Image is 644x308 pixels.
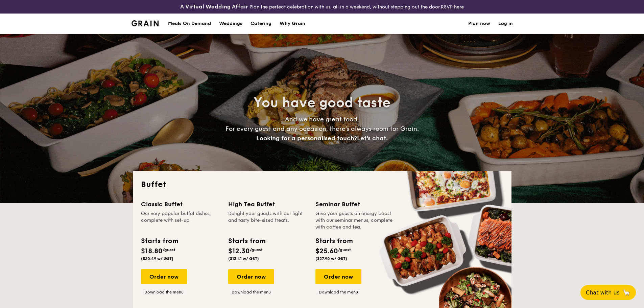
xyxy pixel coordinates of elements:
[163,247,175,252] span: /guest
[228,236,265,246] div: Starts from
[141,269,187,284] div: Order now
[228,210,307,231] div: Delight your guests with our light and tasty bite-sized treats.
[141,199,220,209] div: Classic Buffet
[180,3,248,11] h4: A Virtual Wedding Affair
[276,14,309,34] a: Why Grain
[315,210,395,231] div: Give your guests an energy boost with our seminar menus, complete with coffee and tea.
[315,269,361,284] div: Order now
[580,285,636,300] button: Chat with us🦙
[251,14,271,34] h1: Catering
[256,135,357,142] span: Looking for a personalised touch?
[219,14,242,34] div: Weddings
[315,289,361,295] a: Download the menu
[254,95,390,111] span: You have good taste
[141,210,220,231] div: Our very popular buffet dishes, complete with set-up.
[127,3,517,11] div: Plan the perfect celebration with us, all in a weekend, without stepping out the door.
[132,20,159,26] img: Grain
[132,20,159,26] a: Logotype
[164,14,215,34] a: Meals On Demand
[228,289,274,295] a: Download the menu
[622,289,630,297] span: 🦙
[357,135,388,142] span: Let's chat.
[315,199,395,209] div: Seminar Buffet
[246,14,276,34] a: Catering
[338,247,351,252] span: /guest
[315,236,352,246] div: Starts from
[315,256,347,261] span: ($27.90 w/ GST)
[228,256,259,261] span: ($13.41 w/ GST)
[441,4,464,10] a: RSVP here
[228,269,274,284] div: Order now
[586,289,620,296] span: Chat with us
[141,236,178,246] div: Starts from
[141,289,187,295] a: Download the menu
[168,14,211,34] div: Meals On Demand
[228,199,307,209] div: High Tea Buffet
[141,179,503,190] h2: Buffet
[141,247,163,255] span: $18.80
[468,14,490,34] a: Plan now
[498,14,513,34] a: Log in
[250,247,263,252] span: /guest
[280,14,305,34] div: Why Grain
[228,247,250,255] span: $12.30
[225,116,419,142] span: And we have great food. For every guest and any occasion, there’s always room for Grain.
[141,256,173,261] span: ($20.49 w/ GST)
[315,247,338,255] span: $25.60
[215,14,246,34] a: Weddings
